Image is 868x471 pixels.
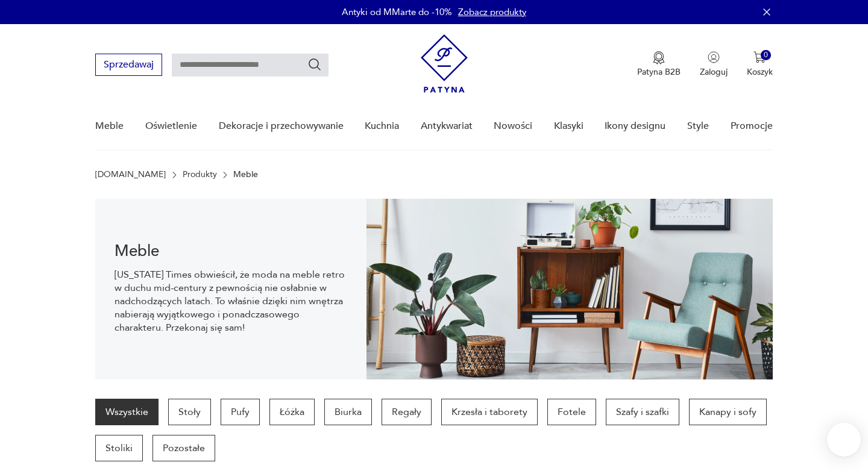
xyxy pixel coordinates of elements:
button: Szukaj [307,57,322,72]
a: Kanapy i sofy [689,399,767,425]
a: Łóżka [269,399,315,425]
p: Meble [233,170,258,179]
a: Kuchnia [365,103,399,149]
a: Szafy i szafki [606,399,679,425]
img: Meble [366,199,773,379]
a: Sprzedawaj [95,61,162,70]
a: Klasyki [554,103,583,149]
img: Ikona medalu [653,51,665,64]
a: Dekoracje i przechowywanie [219,103,344,149]
div: 0 [761,50,771,60]
a: Wszystkie [95,399,159,425]
p: Koszyk [747,66,773,78]
a: Ikony designu [605,103,665,149]
a: Fotele [547,399,596,425]
h1: Meble [115,244,347,258]
img: Patyna - sklep z meblami i dekoracjami vintage [421,34,468,93]
a: Oświetlenie [145,103,197,149]
button: 0Koszyk [747,51,773,78]
a: Biurka [324,399,372,425]
img: Ikona koszyka [753,51,766,63]
p: Patyna B2B [637,66,681,78]
a: Stoliki [95,435,143,461]
a: Meble [95,103,124,149]
p: Zaloguj [700,66,728,78]
p: Antyki od MMarte do -10% [342,6,452,18]
a: Regały [382,399,432,425]
a: Antykwariat [421,103,473,149]
a: Pozostałe [153,435,215,461]
iframe: Smartsupp widget button [827,423,861,457]
button: Sprzedawaj [95,54,162,76]
a: Zobacz produkty [458,6,526,18]
button: Zaloguj [700,51,728,78]
a: Nowości [494,103,532,149]
p: [US_STATE] Times obwieścił, że moda na meble retro w duchu mid-century z pewnością nie osłabnie w... [115,268,347,334]
a: Pufy [221,399,260,425]
img: Ikonka użytkownika [708,51,720,63]
a: Promocje [731,103,773,149]
a: [DOMAIN_NAME] [95,170,166,179]
a: Style [687,103,709,149]
a: Stoły [168,399,211,425]
a: Produkty [183,170,217,179]
button: Patyna B2B [637,51,681,78]
a: Krzesła i taborety [441,399,538,425]
a: Ikona medaluPatyna B2B [637,51,681,78]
